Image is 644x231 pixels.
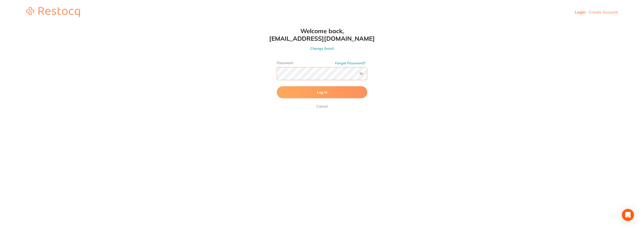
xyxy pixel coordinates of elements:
[277,86,367,98] button: Log In
[622,209,634,221] div: Open Intercom Messenger
[317,90,327,95] span: Log In
[277,61,367,65] label: Password
[575,10,586,15] a: Login
[267,46,377,51] button: Change Email
[267,27,377,42] h1: Welcome back, [EMAIL_ADDRESS][DOMAIN_NAME]
[26,7,80,17] img: restocq_logo.svg
[334,61,367,65] button: Forgot Password?
[589,10,618,15] a: Create Account
[315,103,329,109] a: Cancel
